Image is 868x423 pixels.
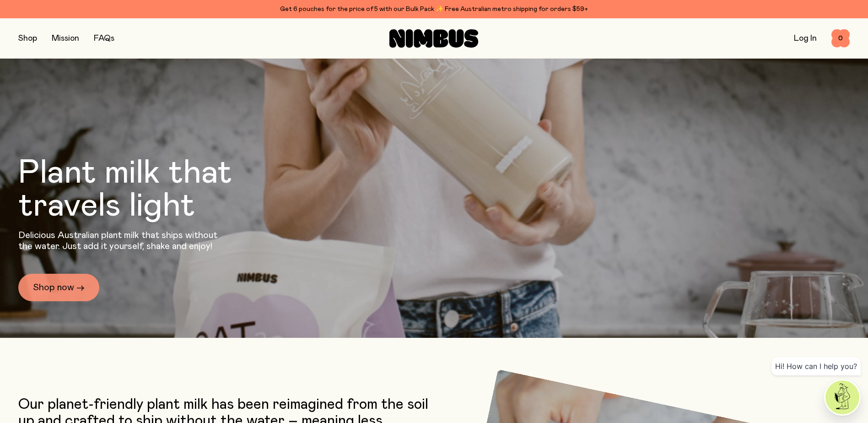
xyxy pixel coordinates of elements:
[18,230,223,252] p: Delicious Australian plant milk that ships without the water. Just add it yourself, shake and enjoy!
[18,157,282,222] h1: Plant milk that travels light
[825,380,859,414] img: agent
[94,34,114,43] a: FAQs
[18,4,850,15] div: Get 6 pouches for the price of 5 with our Bulk Pack ✨ Free Australian metro shipping for orders $59+
[18,274,99,301] a: Shop now →
[771,357,861,375] div: Hi! How can I help you?
[52,34,79,43] a: Mission
[831,29,850,48] button: 0
[794,34,817,43] a: Log In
